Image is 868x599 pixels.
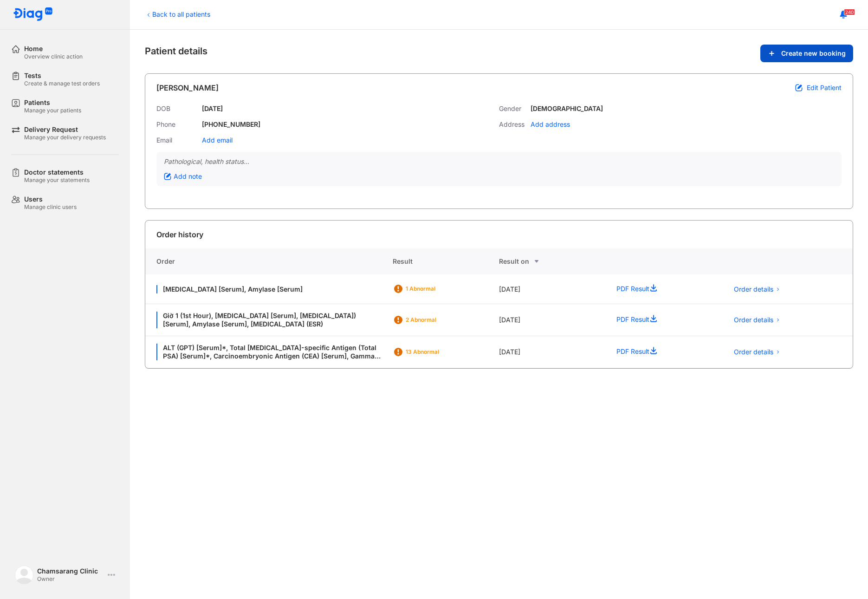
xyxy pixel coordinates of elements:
div: Pathological, health status... [164,157,834,166]
div: Result on [499,256,605,267]
div: Add email [202,136,233,144]
div: DOB [156,104,198,113]
span: Create new booking [781,49,846,58]
span: Order details [734,348,773,356]
div: [DATE] [499,336,605,368]
div: Order history [156,229,203,240]
div: Back to all patients [145,9,210,19]
div: 1 Abnormal [406,285,480,293]
div: Overview clinic action [24,53,83,60]
div: Gender [499,104,527,113]
div: Delivery Request [24,125,106,134]
div: PDF Result [605,304,717,336]
div: Result [393,248,499,274]
div: Patients [24,98,81,107]
div: Patient details [145,45,853,62]
div: [PHONE_NUMBER] [202,120,260,129]
span: Edit Patient [807,84,842,92]
div: [DEMOGRAPHIC_DATA] [531,104,603,113]
span: 240 [844,9,855,15]
div: PDF Result [605,336,717,368]
div: Manage your delivery requests [24,134,106,141]
div: Address [499,120,527,129]
div: [DATE] [499,304,605,336]
img: logo [13,7,53,22]
div: Create & manage test orders [24,80,100,87]
div: Phone [156,120,198,129]
div: [MEDICAL_DATA] [Serum], Amylase [Serum] [156,285,382,293]
div: Doctor statements [24,168,90,176]
div: Add address [531,120,570,129]
img: logo [15,566,33,584]
div: Email [156,136,198,144]
button: Order details [728,345,786,359]
button: Order details [728,313,786,327]
span: Order details [734,316,773,324]
button: Order details [728,282,786,296]
div: Giờ 1 (1st Hour), [MEDICAL_DATA] [Serum], [MEDICAL_DATA]) [Serum], Amylase [Serum], [MEDICAL_DATA... [156,312,382,328]
div: 13 Abnormal [406,348,480,356]
div: 2 Abnormal [406,316,480,324]
span: Order details [734,285,773,293]
div: Home [24,45,83,53]
div: Owner [37,575,104,583]
div: Manage clinic users [24,203,77,211]
div: Add note [164,172,202,181]
div: [PERSON_NAME] [156,82,219,93]
div: Order [145,248,393,274]
div: Chamsarang Clinic [37,567,104,575]
div: Users [24,195,77,203]
div: ALT (GPT) [Serum]*, Total [MEDICAL_DATA]-specific Antigen (Total PSA) [Serum]*, Carcinoembryonic ... [156,344,382,360]
div: [DATE] [202,104,223,113]
div: Tests [24,72,100,80]
button: Create new booking [760,45,853,62]
div: [DATE] [499,274,605,304]
div: PDF Result [605,274,717,304]
div: Manage your patients [24,107,81,114]
div: Manage your statements [24,176,90,184]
